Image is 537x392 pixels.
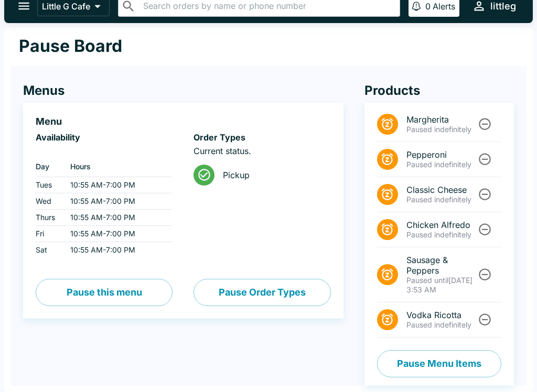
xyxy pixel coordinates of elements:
[406,184,476,195] span: Classic Cheese
[406,195,476,204] p: Paused indefinitely
[406,125,476,134] p: Paused indefinitely
[433,1,455,12] p: Alerts
[475,114,495,134] button: Unpause
[62,177,173,193] td: 10:55 AM - 7:00 PM
[194,132,330,143] h6: Order Types
[475,265,495,284] button: Unpause
[377,350,501,377] button: Pause Menu Items
[194,146,330,156] p: Current status.
[62,242,173,258] td: 10:55 AM - 7:00 PM
[406,230,476,239] p: Paused indefinitely
[36,193,62,210] td: Wed
[62,210,173,226] td: 10:55 AM - 7:00 PM
[406,160,476,169] p: Paused indefinitely
[36,132,173,143] h6: Availability
[36,242,62,258] td: Sat
[23,83,343,99] h4: Menus
[406,255,476,276] span: Sausage & Peppers
[62,193,173,210] td: 10:55 AM - 7:00 PM
[223,170,322,180] span: Pickup
[36,226,62,242] td: Fri
[406,220,476,230] span: Chicken Alfredo
[406,276,476,295] p: [DATE] 3:53 AM
[406,276,448,285] span: Paused until
[36,156,62,177] th: Day
[406,310,476,320] span: Vodka Ricotta
[475,310,495,329] button: Unpause
[62,226,173,242] td: 10:55 AM - 7:00 PM
[194,279,330,306] button: Pause Order Types
[406,114,476,125] span: Margherita
[475,184,495,204] button: Unpause
[425,1,431,12] p: 0
[475,220,495,239] button: Unpause
[406,149,476,160] span: Pepperoni
[406,320,476,330] p: Paused indefinitely
[42,1,90,12] p: Little G Cafe
[36,146,173,156] p: ‏
[62,156,173,177] th: Hours
[364,83,514,99] h4: Products
[475,149,495,169] button: Unpause
[19,36,122,57] h1: Pause Board
[36,177,62,193] td: Tues
[36,279,173,306] button: Pause this menu
[36,210,62,226] td: Thurs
